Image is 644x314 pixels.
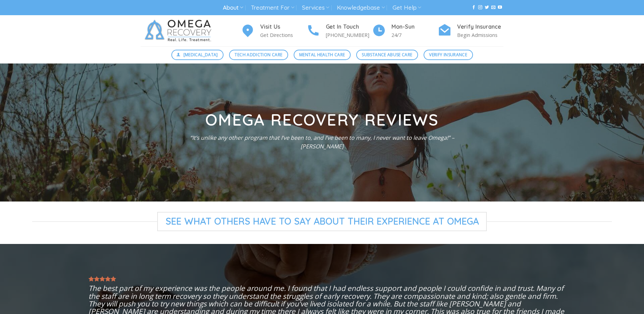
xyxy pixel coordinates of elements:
p: Get Directions [260,31,306,39]
h4: Get In Touch [326,22,372,31]
a: Follow on Twitter [485,5,489,10]
a: Follow on Instagram [478,5,482,10]
i: “It’s unlike any other program that I’ve been to, and I’ve been to many, I never want to leave Om... [190,134,454,150]
a: Visit Us Get Directions [241,22,306,39]
h4: Visit Us [260,22,306,31]
a: Services [302,1,329,14]
strong: Omega Recovery Reviews [205,110,439,130]
h4: Verify Insurance [457,22,503,31]
span: See what others have to say about their experience at omega [157,212,487,231]
span: Mental Health Care [299,51,345,58]
a: Substance Abuse Care [356,50,418,60]
a: Follow on YouTube [498,5,502,10]
h4: Mon-Sun [391,22,438,31]
span: Tech Addiction Care [235,51,282,58]
p: 24/7 [391,31,438,39]
a: Send us an email [491,5,495,10]
a: Tech Addiction Care [229,50,288,60]
span: [MEDICAL_DATA] [183,51,218,58]
p: [PHONE_NUMBER] [326,31,372,39]
a: Verify Insurance Begin Admissions [438,22,503,39]
img: Omega Recovery [141,15,218,46]
a: Follow on Facebook [472,5,476,10]
a: Knowledgebase [337,1,385,14]
span: Verify Insurance [429,51,467,58]
a: Mental Health Care [294,50,351,60]
a: Treatment For [251,1,294,14]
a: Verify Insurance [424,50,473,60]
a: Get Help [392,1,421,14]
a: About [223,1,243,14]
span: Substance Abuse Care [362,51,412,58]
a: Get In Touch [PHONE_NUMBER] [306,22,372,39]
p: Begin Admissions [457,31,503,39]
a: [MEDICAL_DATA] [171,50,224,60]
